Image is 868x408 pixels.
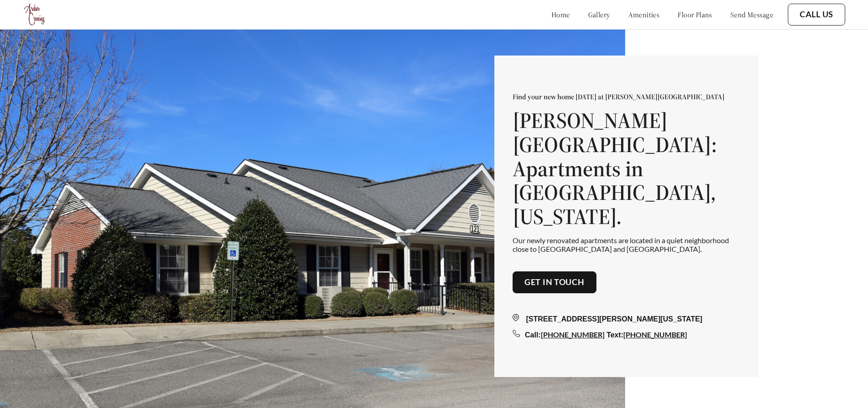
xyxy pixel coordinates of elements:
[513,236,740,253] p: Our newly renovated apartments are located in a quiet neighborhood close to [GEOGRAPHIC_DATA] and...
[513,271,596,293] button: Get in touch
[788,4,845,25] button: Call Us
[606,331,623,339] span: Text:
[513,92,740,101] p: Find your new home [DATE] at [PERSON_NAME][GEOGRAPHIC_DATA]
[524,277,585,287] a: Get in touch
[588,10,610,19] a: gallery
[678,10,712,19] a: floor plans
[551,10,570,19] a: home
[541,330,605,339] a: [PHONE_NUMBER]
[623,330,687,339] a: [PHONE_NUMBER]
[513,314,740,325] div: [STREET_ADDRESS][PERSON_NAME][US_STATE]
[513,108,740,229] h1: [PERSON_NAME][GEOGRAPHIC_DATA]: Apartments in [GEOGRAPHIC_DATA], [US_STATE].
[23,2,47,27] img: logo.png
[800,10,833,20] a: Call Us
[730,10,773,19] a: send message
[628,10,660,19] a: amenities
[525,331,541,339] span: Call:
